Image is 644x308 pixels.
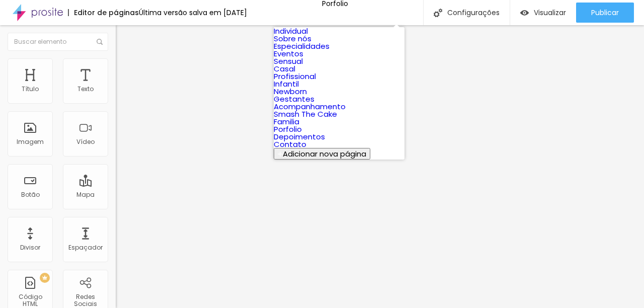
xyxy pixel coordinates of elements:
button: Adicionar nova página [274,148,370,160]
div: Vídeo [76,138,95,145]
a: Newborn [274,86,307,97]
div: Editor de páginas [68,9,139,16]
div: Última versão salva em [DATE] [139,9,247,16]
a: Familia [274,116,299,127]
input: Buscar elemento [8,33,108,51]
div: Botão [21,191,40,198]
a: Gestantes [274,94,314,104]
span: Publicar [591,9,619,17]
a: Sobre nós [274,33,311,44]
a: Smash The Cake [274,109,337,119]
img: view-1.svg [520,9,529,17]
a: Profissional [274,71,316,82]
a: Sensual [274,56,303,66]
div: Código HTML [10,293,50,308]
a: Individual [274,26,308,36]
iframe: Editor [116,25,644,308]
a: Depoimentos [274,131,325,142]
a: Contato [274,139,306,149]
a: Acompanhamento [274,101,346,112]
img: Icone [434,9,442,17]
div: Divisor [20,244,40,251]
div: Redes Sociais [65,293,105,308]
button: Publicar [576,3,634,23]
span: Visualizar [534,9,566,17]
div: Título [22,86,39,93]
div: Mapa [76,191,95,198]
div: Imagem [17,138,44,145]
a: Infantil [274,79,299,89]
div: Texto [77,86,94,93]
button: Visualizar [510,3,576,23]
img: Icone [97,39,103,45]
a: Especialidades [274,41,330,51]
span: Adicionar nova página [283,148,366,159]
div: Espaçador [68,244,103,251]
a: Porfolio [274,124,302,134]
a: Eventos [274,48,303,59]
a: Casal [274,63,295,74]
